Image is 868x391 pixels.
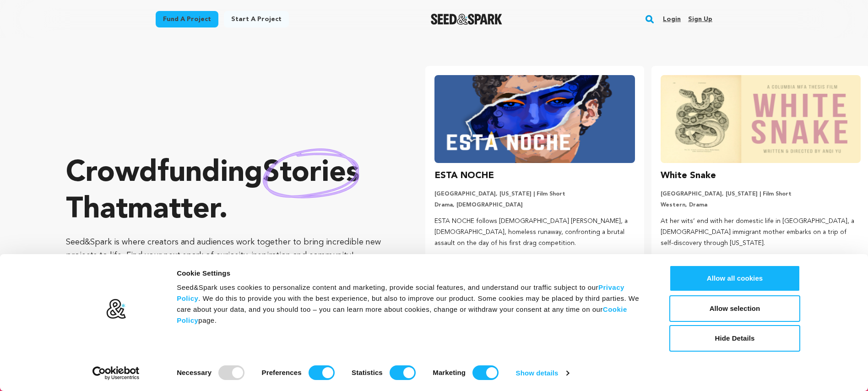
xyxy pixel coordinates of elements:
[106,299,126,320] img: logo
[433,369,466,376] strong: Marketing
[669,295,800,322] button: Allow selection
[669,325,800,352] button: Hide Details
[434,75,635,163] img: ESTA NOCHE image
[66,155,389,228] p: Crowdfunding that .
[434,201,635,209] p: Drama, [DEMOGRAPHIC_DATA]
[661,201,861,209] p: Western, Drama
[263,148,359,198] img: hand sketched image
[66,236,389,262] p: Seed&Spark is where creators and audiences work together to bring incredible new projects to life...
[177,369,212,376] strong: Necessary
[128,195,219,225] span: matter
[177,268,649,279] div: Cookie Settings
[516,366,569,380] a: Show details
[177,282,649,326] div: Seed&Spark uses cookies to personalize content and marketing, provide social features, and unders...
[661,168,716,183] h3: White Snake
[663,12,681,27] a: Login
[661,75,861,163] img: White Snake image
[669,265,800,292] button: Allow all cookies
[688,12,712,27] a: Sign up
[434,168,494,183] h3: ESTA NOCHE
[224,11,289,27] a: Start a project
[177,283,624,302] a: Privacy Policy
[661,190,861,198] p: [GEOGRAPHIC_DATA], [US_STATE] | Film Short
[156,11,218,27] a: Fund a project
[434,216,635,249] p: ESTA NOCHE follows [DEMOGRAPHIC_DATA] [PERSON_NAME], a [DEMOGRAPHIC_DATA], homeless runaway, conf...
[262,369,302,376] strong: Preferences
[76,366,156,380] a: Usercentrics Cookiebot - opens in a new window
[352,369,383,376] strong: Statistics
[431,14,503,25] img: Seed&Spark Logo Dark Mode
[431,14,503,25] a: Seed&Spark Homepage
[434,190,635,198] p: [GEOGRAPHIC_DATA], [US_STATE] | Film Short
[661,216,861,249] p: At her wits’ end with her domestic life in [GEOGRAPHIC_DATA], a [DEMOGRAPHIC_DATA] immigrant moth...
